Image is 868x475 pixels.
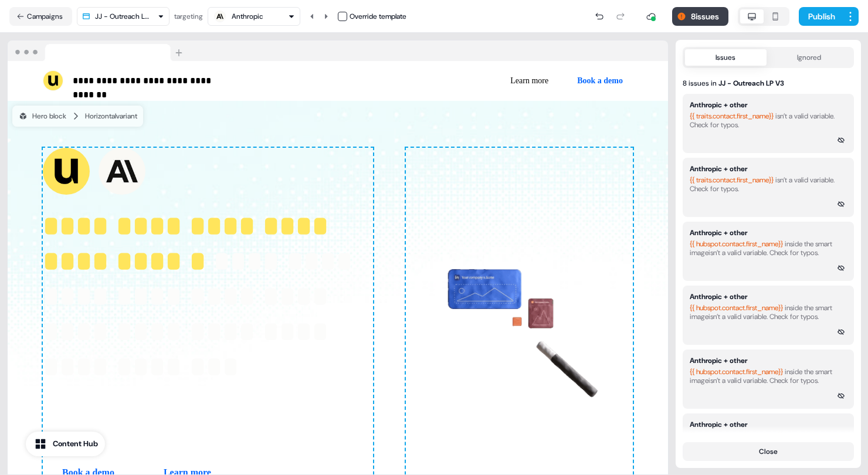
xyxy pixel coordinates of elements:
[501,70,558,91] button: Learn more
[690,101,747,110] div: Anthropic + other
[85,110,137,122] div: Horizontal variant
[685,49,767,66] button: Issues
[18,110,66,122] div: Hero block
[8,40,188,62] img: Browser topbar
[343,70,633,91] div: Learn moreBook a demo
[690,240,847,257] div: inside the smart image isn’t a valid variable. Check for typos.
[690,112,847,130] div: isn’t a valid variable. Check for typos.
[690,367,783,376] span: {{ hubspot.contact.first_name}}
[799,7,842,26] button: Publish
[718,79,784,88] strong: JJ - Outreach LP V3
[174,11,203,22] div: targeting
[208,7,300,26] button: Anthropic
[683,350,854,409] button: Anthropic + other{{ hubspot.contact.first_name}} inside the smart imageisn’t a valid variable. Ch...
[683,158,854,217] button: Anthropic + other{{ traits.contact.first_name}} isn’t a valid variable. Check for typos.
[690,420,747,429] div: Anthropic + other
[690,293,747,301] div: Anthropic + other
[683,222,854,281] button: Anthropic + other{{ hubspot.contact.first_name}} inside the smart imageisn’t a valid variable. Ch...
[406,203,633,430] img: Image
[53,438,98,450] div: Content Hub
[690,357,747,365] div: Anthropic + other
[690,304,847,321] div: inside the smart image isn’t a valid variable. Check for typos.
[683,442,854,461] button: Close
[95,11,153,22] div: JJ - Outreach LP V3
[767,49,852,66] button: Ignored
[683,77,854,89] div: 8 issues in
[26,432,105,456] button: Content Hub
[690,176,847,194] div: isn’t a valid variable. Check for typos.
[690,111,774,121] span: {{ traits.contact.first_name}}
[690,303,783,313] span: {{ hubspot.contact.first_name}}
[683,413,854,473] button: Anthropic + other{{ hubspot.contact.first_name}} inside the smart imageisn’t a valid variable. Ch...
[567,70,633,91] button: Book a demo
[690,229,747,238] div: Anthropic + other
[350,11,406,22] div: Override template
[232,11,263,22] div: Anthropic
[683,286,854,345] button: Anthropic + other{{ hubspot.contact.first_name}} inside the smart imageisn’t a valid variable. Ch...
[690,165,747,174] div: Anthropic + other
[9,7,72,26] button: Campaigns
[672,7,728,26] button: 8issues
[683,94,854,153] button: Anthropic + other{{ traits.contact.first_name}} isn’t a valid variable. Check for typos.
[690,239,783,249] span: {{ hubspot.contact.first_name}}
[690,368,847,385] div: inside the smart image isn’t a valid variable. Check for typos.
[690,175,774,185] span: {{ traits.contact.first_name}}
